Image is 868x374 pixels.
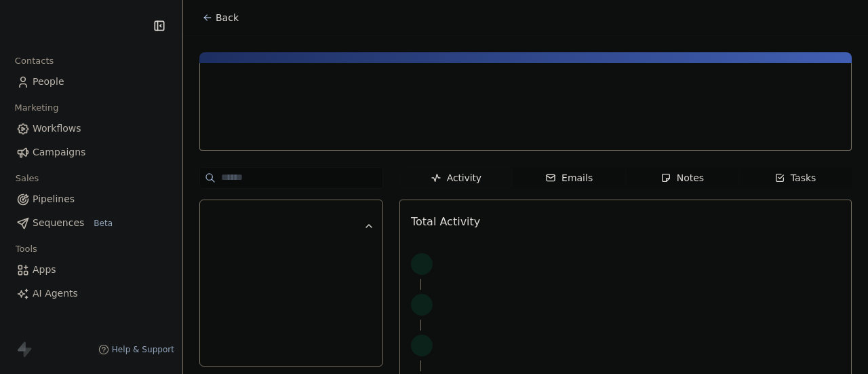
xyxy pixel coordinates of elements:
span: Workflows [33,121,81,136]
span: Pipelines [33,192,75,206]
span: Tools [9,239,43,259]
a: Apps [11,259,172,281]
span: Total Activity [411,215,480,228]
a: AI Agents [11,282,172,305]
a: Pipelines [11,188,172,210]
a: People [11,71,172,93]
a: Campaigns [11,141,172,164]
span: Help & Support [112,344,174,355]
div: Emails [545,171,593,185]
span: Beta [90,217,117,230]
span: Marketing [9,98,64,118]
a: Help & Support [98,344,174,355]
span: Apps [33,263,56,277]
div: Notes [660,171,704,185]
span: Contacts [9,51,60,71]
span: Sequences [33,216,84,230]
div: Tasks [774,171,816,185]
button: Back [194,5,247,30]
span: Back [216,11,239,24]
a: SequencesBeta [11,212,172,234]
span: Sales [9,168,45,189]
span: People [33,75,64,89]
span: AI Agents [33,286,78,301]
span: Campaigns [33,145,85,160]
a: Workflows [11,117,172,140]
